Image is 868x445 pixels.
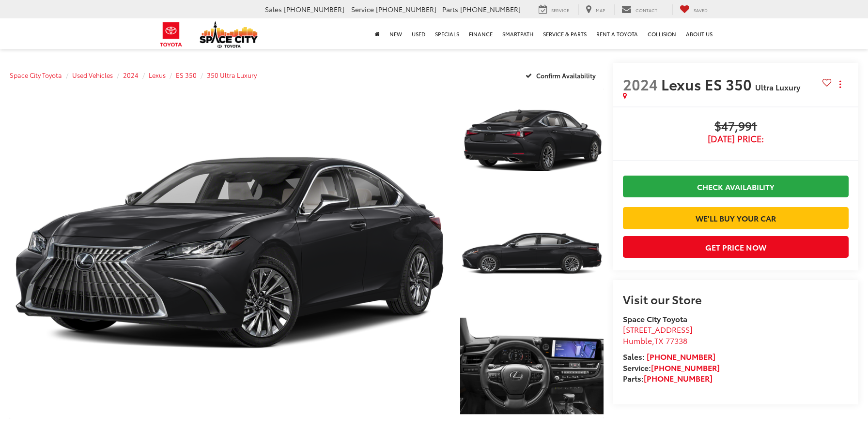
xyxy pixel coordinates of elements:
[623,313,687,324] strong: Space City Toyota
[149,71,166,79] a: Lexus
[623,324,693,335] span: [STREET_ADDRESS]
[654,335,664,346] span: TX
[623,335,652,346] span: Humble
[442,4,458,14] span: Parts
[623,236,849,258] button: Get Price Now
[10,87,449,420] a: Expand Photo 0
[284,4,344,14] span: [PHONE_NUMBER]
[430,18,464,49] a: Specials
[623,324,693,346] a: [STREET_ADDRESS] Humble,TX 77338
[755,81,800,92] span: Ultra Luxury
[578,4,612,15] a: Map
[385,18,407,49] a: New
[5,86,454,422] img: 2024 Lexus ES 350 350 Ultra Luxury
[666,335,687,346] span: 77338
[464,18,497,49] a: Finance
[596,7,605,13] span: Map
[644,372,713,384] a: [PHONE_NUMBER]
[123,71,139,79] a: 2024
[459,199,605,309] img: 2024 Lexus ES 350 350 Ultra Luxury
[635,7,657,13] span: Contact
[407,18,430,49] a: Used
[497,18,538,49] a: SmartPath
[460,87,604,194] a: Expand Photo 1
[459,311,605,421] img: 2024 Lexus ES 350 350 Ultra Luxury
[460,312,604,420] a: Expand Photo 3
[72,71,113,79] a: Used Vehicles
[460,4,521,14] span: [PHONE_NUMBER]
[623,119,849,134] span: $47,991
[647,351,715,362] a: [PHONE_NUMBER]
[536,71,596,80] span: Confirm Availability
[832,75,849,92] button: Actions
[623,207,849,229] a: We'll Buy Your Car
[351,4,374,14] span: Service
[460,200,604,307] a: Expand Photo 2
[623,351,645,362] span: Sales:
[531,4,576,15] a: Service
[10,71,62,79] a: Space City Toyota
[623,176,849,197] a: Check Availability
[538,18,591,49] a: Service & Parts
[520,67,604,84] button: Confirm Availability
[623,335,687,346] span: ,
[681,18,717,49] a: About Us
[623,372,713,384] strong: Parts:
[623,293,849,305] h2: Visit our Store
[591,18,643,49] a: Rent a Toyota
[623,362,720,373] strong: Service:
[200,21,258,48] img: Space City Toyota
[672,4,715,15] a: My Saved Vehicles
[207,71,257,79] a: 350 Ultra Luxury
[551,7,569,13] span: Service
[614,4,665,15] a: Contact
[153,19,189,50] img: Toyota
[459,86,605,196] img: 2024 Lexus ES 350 350 Ultra Luxury
[643,18,681,49] a: Collision
[694,7,708,13] span: Saved
[376,4,436,14] span: [PHONE_NUMBER]
[623,74,658,94] span: 2024
[661,74,755,94] span: Lexus ES 350
[623,134,849,144] span: [DATE] Price:
[176,71,197,79] a: ES 350
[651,362,720,373] a: [PHONE_NUMBER]
[839,80,841,88] span: dropdown dots
[370,18,385,49] a: Home
[265,4,282,14] span: Sales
